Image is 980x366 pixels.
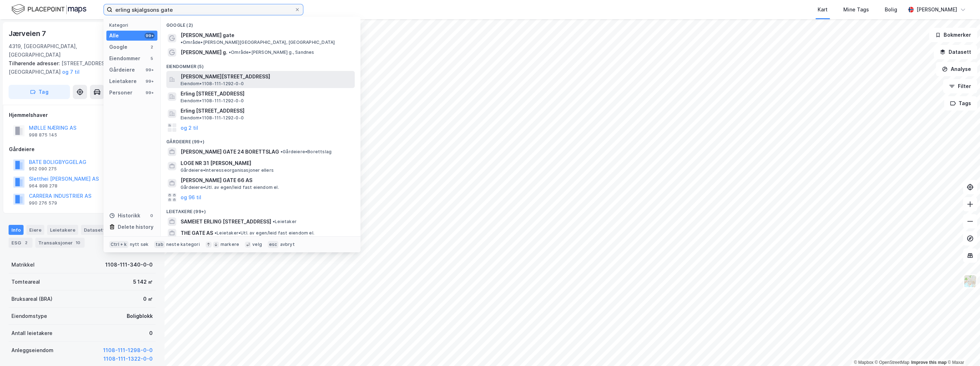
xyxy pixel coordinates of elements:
[81,225,108,235] div: Datasett
[109,66,135,74] div: Gårdeiere
[109,22,157,28] div: Kategori
[109,54,140,63] div: Eiendommer
[149,329,153,337] div: 0
[944,96,977,110] button: Tags
[103,355,153,363] button: 1108-111-1322-0-0
[149,44,155,50] div: 2
[9,42,116,59] div: 4319, [GEOGRAPHIC_DATA], [GEOGRAPHIC_DATA]
[273,219,297,225] span: Leietaker
[9,28,47,39] div: Jærveien 7
[11,261,35,269] div: Matrikkel
[103,346,153,355] button: 1108-111-1298-0-0
[9,238,32,248] div: ESG
[936,62,977,76] button: Analyse
[29,166,57,172] div: 952 090 275
[929,28,977,42] button: Bokmerker
[109,31,119,40] div: Alle
[181,229,213,237] span: THE GATE AS
[9,111,155,119] div: Hjemmelshaver
[22,239,30,246] div: 2
[181,167,274,173] span: Gårdeiere • Interesseorganisasjoner ellers
[9,60,61,66] span: Tilhørende adresser:
[229,50,231,55] span: •
[944,332,980,366] div: Kontrollprogram for chat
[11,295,52,303] div: Bruksareal (BRA)
[181,176,352,185] span: [PERSON_NAME] GATE 66 AS
[109,241,128,248] div: Ctrl + k
[9,85,70,99] button: Tag
[181,81,244,87] span: Eiendom • 1108-111-1292-0-0
[9,225,24,235] div: Info
[145,78,155,84] div: 99+
[885,5,897,14] div: Bolig
[109,77,137,86] div: Leietakere
[916,5,957,14] div: [PERSON_NAME]
[105,261,153,269] div: 1108-111-340-0-0
[145,90,155,96] div: 99+
[133,278,153,286] div: 5 142 ㎡
[944,332,980,366] iframe: Chat Widget
[109,43,127,51] div: Google
[273,219,275,224] span: •
[221,242,239,247] div: markere
[181,31,234,40] span: [PERSON_NAME] gate
[11,329,52,337] div: Antall leietakere
[252,242,262,247] div: velg
[214,230,314,236] span: Leietaker • Utl. av egen/leid fast eiendom el.
[11,346,54,355] div: Anleggseiendom
[29,132,57,138] div: 998 875 145
[214,230,217,236] span: •
[181,72,352,81] span: [PERSON_NAME][STREET_ADDRESS]
[145,33,155,38] div: 99+
[854,360,873,365] a: Mapbox
[112,4,294,15] input: Søk på adresse, matrikkel, gårdeiere, leietakere eller personer
[161,58,360,71] div: Eiendommer (5)
[9,59,150,76] div: [STREET_ADDRESS] [GEOGRAPHIC_DATA]
[181,123,198,132] button: og 2 til
[281,149,283,154] span: •
[181,148,279,156] span: [PERSON_NAME] GATE 24 BORETTSLAG
[934,45,977,59] button: Datasett
[875,360,909,365] a: OpenStreetMap
[127,312,153,320] div: Boligblokk
[181,40,335,45] span: Område • [PERSON_NAME][GEOGRAPHIC_DATA], [GEOGRAPHIC_DATA]
[35,238,85,248] div: Transaksjoner
[154,241,165,248] div: tab
[47,225,78,235] div: Leietakere
[109,211,140,220] div: Historikk
[281,149,332,155] span: Gårdeiere • Borettslag
[268,241,279,248] div: esc
[911,360,946,365] a: Improve this map
[149,213,155,218] div: 0
[181,40,183,45] span: •
[118,223,153,231] div: Delete history
[181,185,279,190] span: Gårdeiere • Utl. av egen/leid fast eiendom el.
[181,193,201,202] button: og 96 til
[181,107,352,115] span: Erling [STREET_ADDRESS]
[11,312,47,320] div: Eiendomstype
[843,5,869,14] div: Mine Tags
[818,5,828,14] div: Kart
[145,67,155,73] div: 99+
[181,48,227,57] span: [PERSON_NAME] g.
[74,239,82,246] div: 10
[161,203,360,216] div: Leietakere (99+)
[280,242,294,247] div: avbryt
[29,200,57,206] div: 990 276 579
[9,145,155,154] div: Gårdeiere
[26,225,44,235] div: Eiere
[109,88,132,97] div: Personer
[149,56,155,61] div: 5
[963,274,977,288] img: Z
[181,217,271,226] span: SAMEIET ERLING [STREET_ADDRESS]
[11,3,86,16] img: logo.f888ab2527a4732fd821a326f86c7f29.svg
[11,278,40,286] div: Tomteareal
[29,183,57,189] div: 964 898 278
[181,98,244,104] span: Eiendom • 1108-111-1292-0-0
[161,17,360,30] div: Google (2)
[130,242,149,247] div: nytt søk
[181,115,244,121] span: Eiendom • 1108-111-1292-0-0
[161,133,360,146] div: Gårdeiere (99+)
[166,242,200,247] div: neste kategori
[143,295,153,303] div: 0 ㎡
